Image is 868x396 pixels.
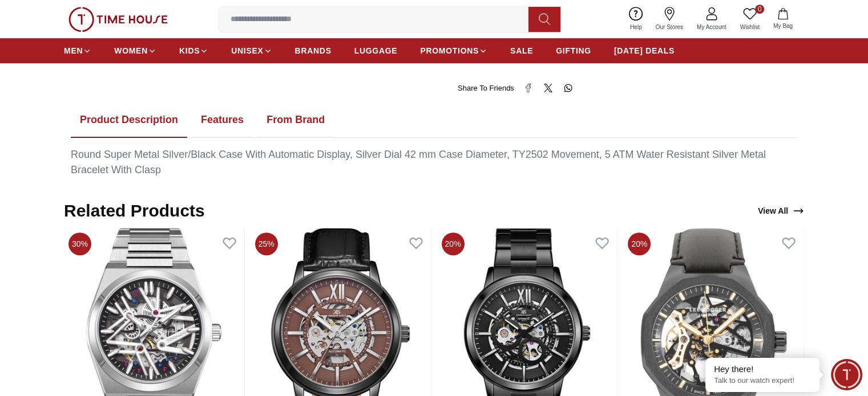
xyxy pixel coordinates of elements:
span: WOMEN [114,45,148,56]
span: MEN [64,45,83,56]
a: BRANDS [295,40,332,61]
a: PROMOTIONS [420,40,487,61]
a: KIDS [179,40,208,61]
div: Chat Widget [831,359,862,390]
a: LUGGAGE [354,40,398,61]
a: UNISEX [231,40,272,61]
span: Wishlist [736,23,764,31]
a: Our Stores [649,5,690,34]
span: 20% [628,232,651,255]
p: Talk to our watch expert! [714,376,811,386]
span: 20% [442,232,465,255]
a: 0Wishlist [733,5,766,34]
span: My Account [692,23,731,31]
button: My Bag [766,6,800,32]
a: WOMEN [114,40,156,61]
img: ... [68,7,168,32]
span: Help [625,23,647,31]
div: View All [758,205,804,217]
span: KIDS [179,45,200,56]
a: [DATE] DEALS [614,40,675,61]
button: Product Description [71,103,187,138]
span: PROMOTIONS [420,45,479,56]
a: GIFTING [556,40,591,61]
h2: Related Products [64,201,205,221]
span: Our Stores [651,23,688,31]
div: Hey there! [714,364,811,375]
button: From Brand [257,103,334,138]
span: LUGGAGE [354,45,398,56]
span: 30% [68,232,91,255]
span: My Bag [769,22,797,30]
span: GIFTING [556,45,591,56]
a: MEN [64,40,91,61]
div: Round Super Metal Silver/Black Case With Automatic Display, Silver Dial 42 mm Case Diameter, TY25... [71,147,797,178]
a: View All [756,203,806,219]
span: BRANDS [295,45,332,56]
span: SALE [510,45,533,56]
span: UNISEX [231,45,263,56]
span: [DATE] DEALS [614,45,675,56]
span: Share To Friends [458,83,514,94]
a: SALE [510,40,533,61]
span: 25% [255,232,278,255]
button: Features [192,103,253,138]
a: Help [623,5,649,34]
span: 0 [755,5,764,14]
